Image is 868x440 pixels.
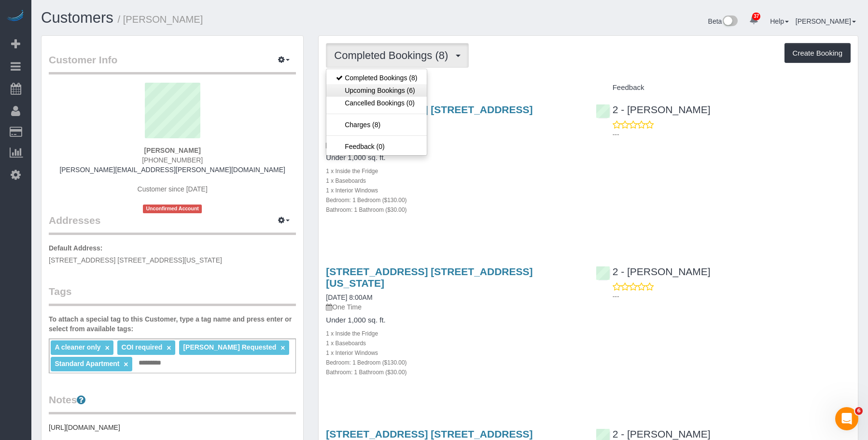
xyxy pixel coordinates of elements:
[326,154,581,162] h4: Under 1,000 sq. ft.
[855,407,863,415] span: 6
[41,9,113,26] a: Customers
[326,330,378,337] small: 1 x Inside the Fridge
[596,428,711,440] a: 2 - [PERSON_NAME]
[326,72,427,84] a: Completed Bookings (8)
[326,340,366,347] small: 1 x Baseboards
[796,17,856,25] a: [PERSON_NAME]
[49,393,296,414] legend: Notes
[326,316,581,324] h4: Under 1,000 sq. ft.
[326,104,532,126] a: [STREET_ADDRESS] [STREET_ADDRESS][US_STATE]
[613,292,851,301] p: ---
[49,423,296,432] pre: [URL][DOMAIN_NAME]
[105,344,109,352] a: ×
[326,197,406,204] small: Bedroom: 1 Bedroom ($130.00)
[326,369,406,376] small: Bathroom: 1 Bathroom ($30.00)
[326,359,406,366] small: Bedroom: 1 Bedroom ($130.00)
[722,15,738,28] img: New interface
[596,266,711,277] a: 2 - [PERSON_NAME]
[326,84,581,92] h4: Service
[142,156,203,164] span: [PHONE_NUMBER]
[326,140,427,153] a: Feedback (0)
[49,314,296,334] label: To attach a special tag to this Customer, type a tag name and press enter or select from availabl...
[59,166,285,174] a: [PERSON_NAME][EMAIL_ADDRESS][PERSON_NAME][DOMAIN_NAME]
[326,118,427,131] a: Charges (8)
[49,243,103,253] label: Default Address:
[334,49,453,61] span: Completed Bookings (8)
[326,140,581,150] p: One Time
[326,187,378,194] small: 1 x Interior Windows
[326,293,372,301] a: [DATE] 8:00AM
[55,343,100,351] span: A cleaner only
[744,10,763,31] a: 37
[49,256,222,264] span: [STREET_ADDRESS] [STREET_ADDRESS][US_STATE]
[752,13,760,20] span: 37
[326,302,581,312] p: One Time
[183,343,276,351] span: [PERSON_NAME] Requested
[49,284,296,306] legend: Tags
[280,344,285,352] a: ×
[118,14,203,25] small: / [PERSON_NAME]
[770,17,789,25] a: Help
[167,344,171,352] a: ×
[596,104,711,115] a: 2 - [PERSON_NAME]
[326,43,469,68] button: Completed Bookings (8)
[55,360,119,367] span: Standard Apartment
[138,185,208,193] span: Customer since [DATE]
[124,360,128,368] a: ×
[326,266,532,288] a: [STREET_ADDRESS] [STREET_ADDRESS][US_STATE]
[596,84,851,92] h4: Feedback
[784,43,851,63] button: Create Booking
[835,407,858,430] iframe: Intercom live chat
[326,206,406,213] small: Bathroom: 1 Bathroom ($30.00)
[326,168,378,175] small: 1 x Inside the Fridge
[122,343,163,351] span: COI required
[326,177,366,184] small: 1 x Baseboards
[143,205,202,213] span: Unconfirmed Account
[326,97,427,109] a: Cancelled Bookings (0)
[49,53,296,74] legend: Customer Info
[613,130,851,139] p: ---
[326,84,427,97] a: Upcoming Bookings (6)
[326,350,378,356] small: 1 x Interior Windows
[144,147,200,154] strong: [PERSON_NAME]
[6,10,25,23] img: Automaid Logo
[708,17,738,25] a: Beta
